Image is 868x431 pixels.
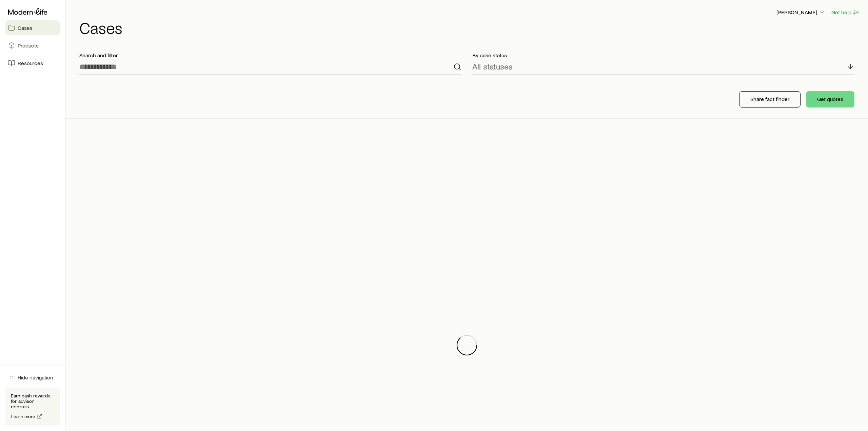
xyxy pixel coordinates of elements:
[5,56,60,71] a: Resources
[11,414,36,419] span: Learn more
[831,8,860,16] button: Get help
[5,388,60,426] div: Earn cash rewards for advisor referrals.Learn more
[750,96,789,102] p: Share fact finder
[18,42,39,49] span: Products
[472,52,854,59] p: By case status
[79,19,860,36] h1: Cases
[18,374,53,381] span: Hide navigation
[776,9,825,16] p: [PERSON_NAME]
[776,8,826,17] button: [PERSON_NAME]
[739,91,801,107] button: Share fact finder
[18,24,33,31] span: Cases
[5,370,60,385] button: Hide navigation
[472,62,513,71] p: All statuses
[5,20,60,35] a: Cases
[5,38,60,53] a: Products
[18,60,43,66] span: Resources
[806,91,854,107] button: Get quotes
[79,52,461,59] p: Search and filter
[11,393,54,409] p: Earn cash rewards for advisor referrals.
